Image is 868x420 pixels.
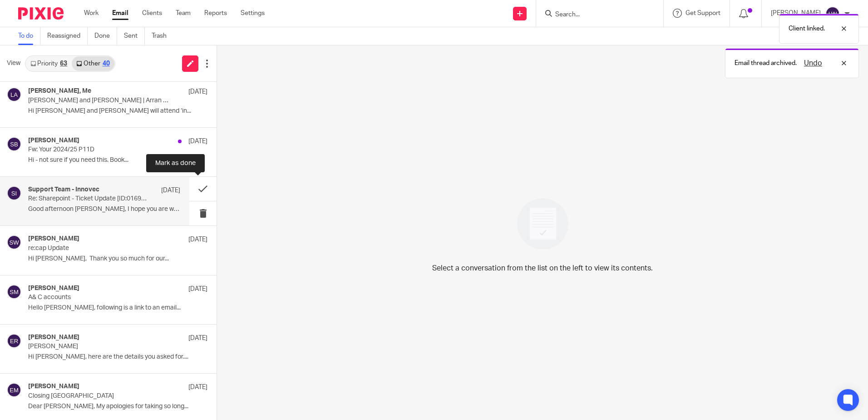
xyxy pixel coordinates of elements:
[7,285,21,299] img: svg%3E
[7,235,21,250] img: svg%3E
[7,87,21,102] img: svg%3E
[161,186,180,195] p: [DATE]
[28,334,79,341] h4: [PERSON_NAME]
[789,24,825,33] p: Client linked.
[188,285,207,294] p: [DATE]
[18,27,40,45] a: To do
[28,195,150,203] p: Re: Sharepoint - Ticket Update [ID:0169283]
[28,107,207,115] p: Hi [PERSON_NAME] and [PERSON_NAME] will attend ‘in...
[28,137,79,145] h4: [PERSON_NAME]
[7,383,21,397] img: svg%3E
[47,27,88,45] a: Reassigned
[188,383,207,392] p: [DATE]
[28,186,99,194] h4: Support Team - Innovec
[825,6,840,21] img: svg%3E
[152,27,173,45] a: Trash
[124,27,145,45] a: Sent
[28,403,207,410] p: Dear [PERSON_NAME], My apologies for taking so long...
[28,235,79,243] h4: [PERSON_NAME]
[188,235,207,244] p: [DATE]
[28,245,172,252] p: re:cap Update
[7,186,21,200] img: svg%3E
[176,9,191,18] a: Team
[241,9,265,18] a: Settings
[28,97,172,105] p: [PERSON_NAME] and [PERSON_NAME] | Arran Accountants
[60,60,67,67] div: 63
[103,60,110,67] div: 40
[142,9,162,18] a: Clients
[735,59,797,68] p: Email thread archived.
[84,9,99,18] a: Work
[28,205,180,213] p: Good afternoon [PERSON_NAME], I hope you are well. ...
[7,59,20,68] span: View
[7,334,21,348] img: svg%3E
[28,353,207,361] p: Hi [PERSON_NAME], here are the details you asked for....
[28,304,207,312] p: Hello [PERSON_NAME], following is a link to an email...
[28,383,79,390] h4: [PERSON_NAME]
[188,137,207,146] p: [DATE]
[28,255,207,263] p: Hi [PERSON_NAME], Thank you so much for our...
[28,294,172,301] p: A& C accounts
[28,87,91,95] h4: [PERSON_NAME], Me
[28,285,79,292] h4: [PERSON_NAME]
[28,156,207,164] p: Hi - not sure if you need this. Book...
[28,343,172,350] p: [PERSON_NAME]
[7,137,21,151] img: svg%3E
[204,9,227,18] a: Reports
[28,392,172,400] p: Closing [GEOGRAPHIC_DATA]
[801,58,825,69] button: Undo
[112,9,128,18] a: Email
[188,87,207,96] p: [DATE]
[432,263,653,274] p: Select a conversation from the list on the left to view its contents.
[18,7,64,20] img: Pixie
[28,146,172,154] p: Fw: Your 2024/25 P11D
[511,192,574,255] img: image
[26,56,72,71] a: Priority63
[72,56,114,71] a: Other40
[94,27,117,45] a: Done
[188,334,207,343] p: [DATE]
